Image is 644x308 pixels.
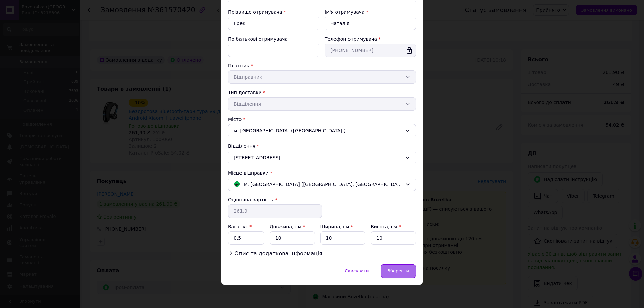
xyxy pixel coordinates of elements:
[320,224,353,229] label: Ширина, см
[228,124,416,137] div: м. [GEOGRAPHIC_DATA] ([GEOGRAPHIC_DATA].)
[228,170,416,176] div: Місце відправки
[228,9,282,15] label: Прізвище отримувача
[228,36,288,42] label: По батькові отримувача
[228,151,416,164] div: [STREET_ADDRESS]
[345,268,369,273] span: Скасувати
[234,250,322,257] span: Опис та додаткова інформація
[228,116,416,123] div: Місто
[228,197,273,202] label: Оціночна вартість
[325,9,365,15] label: Ім'я отримувача
[244,181,402,188] span: м. [GEOGRAPHIC_DATA] ([GEOGRAPHIC_DATA], [GEOGRAPHIC_DATA].); [STREET_ADDRESS]
[228,89,416,96] div: Тип доставки
[270,224,305,229] label: Довжина, см
[228,224,252,229] label: Вага, кг
[325,44,416,57] input: +380
[228,143,416,149] div: Відділення
[371,224,401,229] label: Висота, см
[325,36,377,42] label: Телефон отримувача
[388,268,409,273] span: Зберегти
[228,62,416,69] div: Платник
